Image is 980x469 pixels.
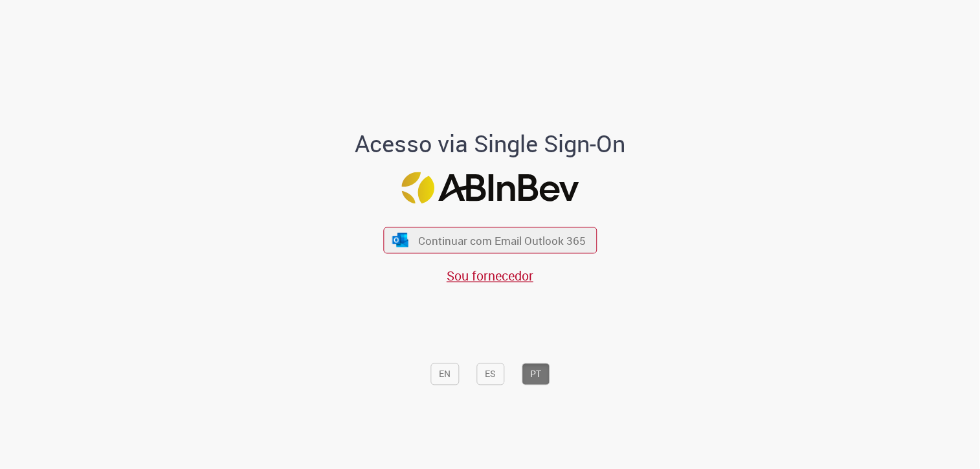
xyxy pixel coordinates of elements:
[383,227,597,253] button: ícone Azure/Microsoft 360 Continuar com Email Outlook 365
[311,131,670,157] h1: Acesso via Single Sign-On
[447,268,533,285] a: Sou fornecedor
[419,233,586,247] span: Continuar com Email Outlook 365
[522,363,550,385] button: PT
[392,233,410,247] img: ícone Azure/Microsoft 360
[401,172,579,204] img: Logo ABInBev
[476,363,504,385] button: ES
[430,363,459,385] button: EN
